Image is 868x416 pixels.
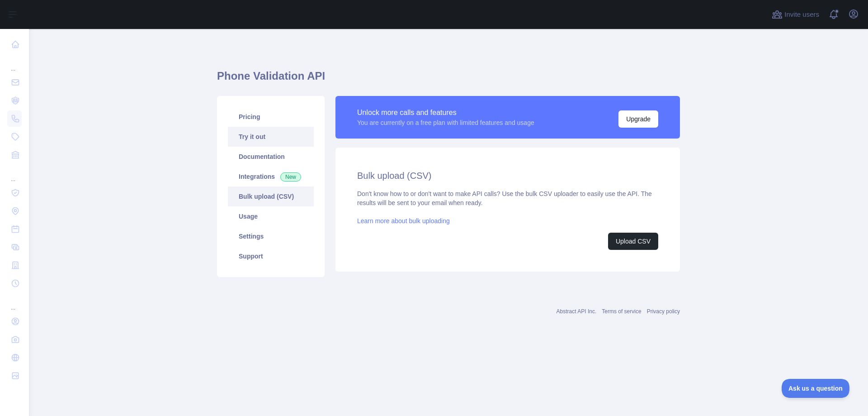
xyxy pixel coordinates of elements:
h1: Phone Validation API [217,69,680,91]
a: Terms of service [602,308,641,315]
div: ... [7,165,22,183]
a: Pricing [228,107,314,127]
a: Bulk upload (CSV) [228,186,314,206]
div: ... [7,54,22,72]
a: Usage [228,206,314,226]
a: Privacy policy [647,308,680,315]
div: You are currently on a free plan with limited features and usage [357,118,534,127]
span: New [280,172,301,182]
h2: Bulk upload (CSV) [357,169,658,182]
a: Documentation [228,147,314,167]
div: Unlock more calls and features [357,107,534,118]
a: Settings [228,226,314,246]
a: Abstract API Inc. [557,308,597,315]
a: Support [228,246,314,266]
button: Upgrade [618,110,658,128]
div: Don't know how to or don't want to make API calls? Use the bulk CSV uploader to easily use the AP... [357,189,658,250]
button: Upload CSV [608,233,658,250]
span: Invite users [784,10,819,20]
div: ... [7,293,22,311]
a: Integrations New [228,167,314,186]
a: Learn more about bulk uploading [357,217,450,225]
a: Try it out [228,127,314,147]
button: Invite users [770,7,821,22]
iframe: Toggle Customer Support [782,379,850,398]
